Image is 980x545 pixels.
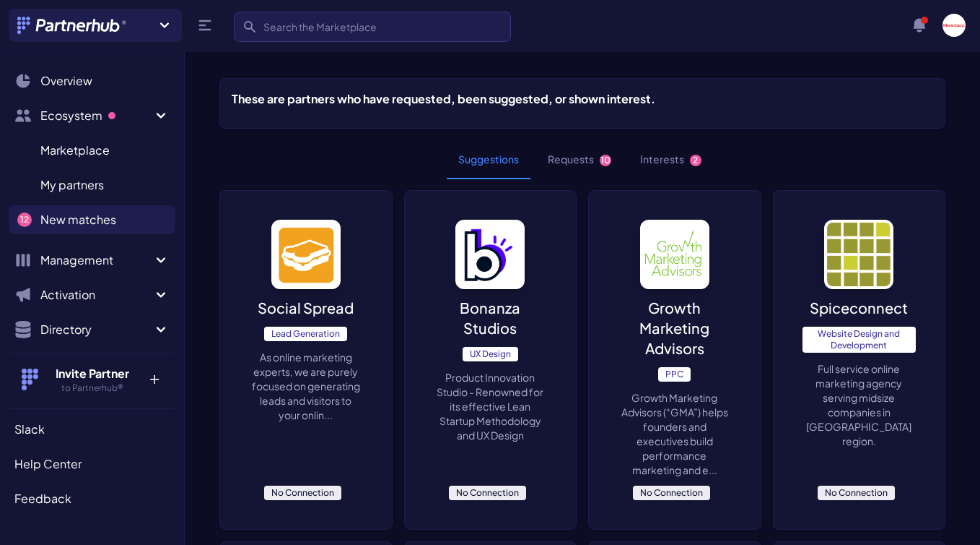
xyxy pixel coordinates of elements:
span: Activation [40,286,152,304]
p: As online marketing experts, we are purely focused on generating leads and visitors to your onlin... [249,350,363,422]
span: Ecosystem [40,107,152,124]
button: Activation [9,280,175,309]
span: Help Center [14,455,82,473]
button: Ecosystem [9,101,175,130]
h5: to Partnerhub® [45,382,139,394]
p: Growth Marketing Advisors (“GMA”) helps founders and executives build performance marketing and e... [618,390,732,477]
button: Interests [629,140,713,179]
img: image_alt [640,220,709,289]
p: Growth Marketing Advisors [618,298,732,359]
span: 2 [690,155,701,166]
span: Slack [14,421,45,438]
p: Full service online marketing agency serving midsize companies in [GEOGRAPHIC_DATA] region. [802,361,916,448]
span: Lead Generation [264,327,347,341]
button: Invite Partner to Partnerhub® + [9,353,175,405]
img: image_alt [824,220,893,289]
button: Requests [536,140,623,179]
span: 10 [600,155,611,166]
a: image_alt SpiceconnectWebsite Design and DevelopmentFull service online marketing agency serving ... [773,190,946,530]
a: New matches [9,205,175,234]
span: Feedback [14,490,71,507]
p: Social Spread [258,298,354,318]
a: Overview [9,66,175,95]
span: No Connection [633,486,710,500]
img: image_alt [271,220,341,289]
span: Website Design and Development [802,327,916,353]
a: Feedback [9,484,175,513]
a: Help Center [9,450,175,479]
span: No Connection [264,486,341,500]
p: Bonanza Studios [434,298,548,338]
span: Directory [40,321,152,338]
a: image_alt Bonanza StudiosUX DesignProduct Innovation Studio - Renowned for its effective Lean Sta... [404,190,577,530]
span: My partners [40,176,104,194]
button: Management [9,246,175,275]
img: user photo [942,14,966,37]
a: Slack [9,415,175,444]
img: Partnerhub® Logo [17,17,128,34]
a: My partners [9,171,175,199]
h4: Invite Partner [45,365,139,382]
span: Management [40,252,152,269]
span: No Connection [449,486,526,500]
span: Marketplace [40,142,110,159]
img: image_alt [455,220,525,289]
span: New matches [40,211,116,228]
input: Search the Marketplace [234,12,511,42]
h5: These are partners who have requested, been suggested, or shown interest. [232,90,655,108]
span: UX Design [463,347,518,361]
p: + [139,365,170,388]
span: Overview [40,72,92,90]
p: Product Innovation Studio - Renowned for its effective Lean Startup Methodology and UX Design [434,370,548,442]
span: 12 [17,213,32,227]
p: Spiceconnect [810,298,908,318]
span: No Connection [818,486,895,500]
span: PPC [658,367,691,382]
button: Directory [9,315,175,344]
button: Suggestions [447,140,530,179]
a: image_alt Growth Marketing AdvisorsPPCGrowth Marketing Advisors (“GMA”) helps founders and execut... [588,190,761,530]
a: Marketplace [9,136,175,165]
a: image_alt Social SpreadLead GenerationAs online marketing experts, we are purely focused on gener... [219,190,393,530]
